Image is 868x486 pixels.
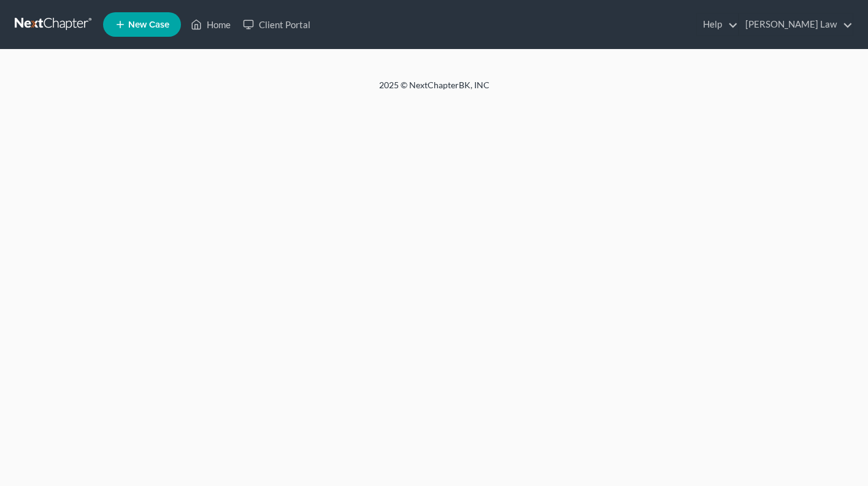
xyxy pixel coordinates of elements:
[185,13,237,36] a: Home
[739,13,853,36] a: [PERSON_NAME] Law
[697,13,738,36] a: Help
[237,13,317,36] a: Client Portal
[103,12,181,37] new-legal-case-button: New Case
[85,79,784,101] div: 2025 © NextChapterBK, INC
